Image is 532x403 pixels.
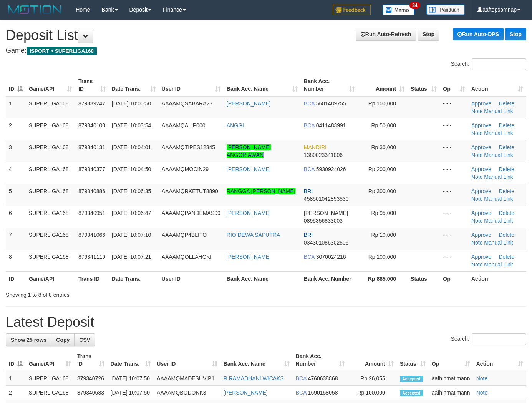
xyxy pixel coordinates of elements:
td: - - - [440,162,468,184]
th: Status: activate to sort column ascending [408,74,440,96]
span: BCA [304,254,315,260]
span: AAAAMQTIPES12345 [162,144,215,150]
td: 1 [6,96,26,118]
a: Delete [499,188,514,194]
span: 879341119 [78,254,105,260]
a: Note [471,196,483,202]
span: [DATE] 10:07:10 [112,232,151,238]
td: aafhinmatimann [429,371,473,386]
td: SUPERLIGA168 [26,140,75,162]
td: 879340726 [74,371,108,386]
th: Bank Acc. Number: activate to sort column ascending [301,74,358,96]
td: 4 [6,162,26,184]
th: Op: activate to sort column ascending [440,74,468,96]
td: - - - [440,250,468,271]
h4: Game: [6,47,526,55]
th: Date Trans.: activate to sort column ascending [109,74,159,96]
span: BCA [296,375,307,381]
a: Approve [471,144,491,150]
td: - - - [440,228,468,250]
th: Status [408,271,440,286]
td: SUPERLIGA168 [26,228,75,250]
a: [PERSON_NAME] [227,100,271,107]
th: Game/API: activate to sort column ascending [26,349,74,371]
input: Search: [472,333,526,345]
span: AAAAMQOLLAHOKI [162,254,212,260]
th: Date Trans. [109,271,159,286]
a: Approve [471,232,491,238]
span: Show 25 rows [11,337,46,343]
span: AAAAMQP4BLITO [162,232,207,238]
td: 2 [6,386,26,400]
th: Bank Acc. Number [301,271,358,286]
th: Action: activate to sort column ascending [473,349,526,371]
a: Note [471,130,483,136]
td: - - - [440,118,468,140]
span: Copy 1690158058 to clipboard [308,390,338,396]
th: Bank Acc. Number: activate to sort column ascending [293,349,348,371]
span: Rp 200,000 [368,166,396,172]
img: MOTION_logo.png [6,4,64,15]
span: [DATE] 10:04:01 [112,144,151,150]
span: Rp 95,000 [371,210,396,216]
td: SUPERLIGA168 [26,96,75,118]
span: 879340377 [78,166,105,172]
th: ID: activate to sort column descending [6,349,26,371]
span: 879340131 [78,144,105,150]
td: 5 [6,184,26,206]
a: Note [471,174,483,180]
span: Copy 4760638868 to clipboard [308,375,338,381]
td: AAAAMQMADESUVIP1 [154,371,220,386]
label: Search: [451,333,526,345]
th: Status: activate to sort column ascending [397,349,429,371]
span: [DATE] 10:04:50 [112,166,151,172]
span: 879340951 [78,210,105,216]
h1: Deposit List [6,28,526,43]
span: AAAAMQPANDEMAS99 [162,210,220,216]
a: Manual Link [484,218,513,224]
td: SUPERLIGA168 [26,162,75,184]
a: Note [471,240,483,246]
td: 6 [6,206,26,228]
span: Rp 30,000 [371,144,396,150]
span: AAAAMQALIP000 [162,122,206,128]
th: Bank Acc. Name: activate to sort column ascending [224,74,301,96]
span: BCA [304,166,315,172]
span: [DATE] 10:07:21 [112,254,151,260]
a: Note [471,152,483,158]
a: Approve [471,122,491,128]
span: Copy 5930924026 to clipboard [316,166,346,172]
span: Accepted [400,376,423,382]
a: R RAMADHANI WICAKS [224,375,284,381]
a: Approve [471,210,491,216]
td: 1 [6,371,26,386]
th: Op [440,271,468,286]
td: SUPERLIGA168 [26,250,75,271]
span: Copy 3070024216 to clipboard [316,254,346,260]
td: SUPERLIGA168 [26,206,75,228]
a: Run Auto-DPS [453,28,504,40]
td: Rp 26,055 [348,371,397,386]
a: Delete [499,122,514,128]
label: Search: [451,58,526,70]
span: Rp 10,000 [371,232,396,238]
span: MANDIRI [304,144,326,150]
input: Search: [472,58,526,70]
span: Copy 5681489755 to clipboard [316,100,346,107]
a: Delete [499,166,514,172]
th: Action: activate to sort column ascending [468,74,526,96]
a: Delete [499,232,514,238]
th: Trans ID: activate to sort column ascending [74,349,108,371]
td: 8 [6,250,26,271]
span: 34 [409,2,420,9]
a: Delete [499,254,514,260]
span: Copy 0895356833003 to clipboard [304,218,343,224]
span: BCA [304,122,315,128]
span: BRI [304,232,313,238]
img: panduan.png [426,5,465,15]
td: - - - [440,184,468,206]
td: SUPERLIGA168 [26,386,74,400]
th: Game/API [26,271,75,286]
th: ID [6,271,26,286]
a: Manual Link [484,240,513,246]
